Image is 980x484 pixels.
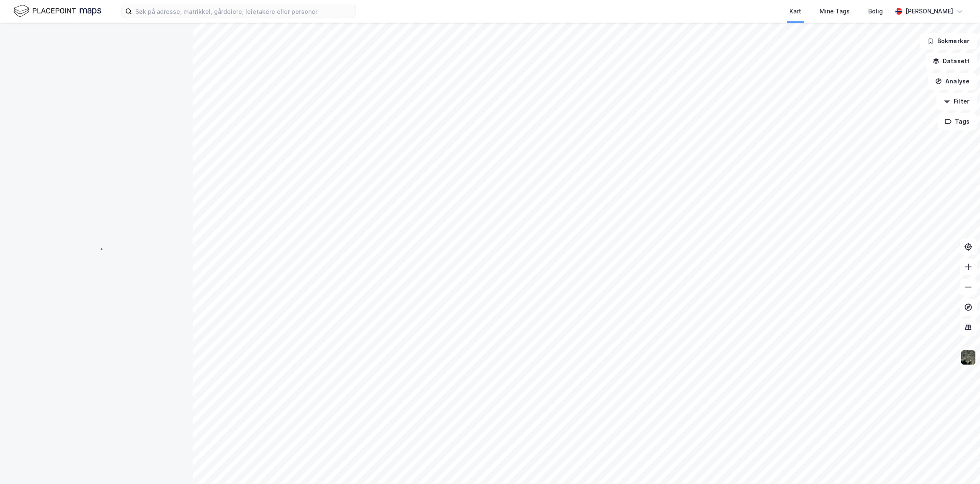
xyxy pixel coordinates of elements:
[960,349,976,365] img: 9k=
[868,6,883,16] div: Bolig
[13,4,101,18] img: logo.f888ab2527a4732fd821a326f86c7f29.svg
[938,444,980,484] div: Kontrollprogram for chat
[905,6,953,16] div: [PERSON_NAME]
[938,444,980,484] iframe: Chat Widget
[938,113,977,130] button: Tags
[926,53,977,70] button: Datasett
[928,73,977,90] button: Analyse
[132,5,356,18] input: Søk på adresse, matrikkel, gårdeiere, leietakere eller personer
[820,6,850,16] div: Mine Tags
[920,33,977,49] button: Bokmerker
[90,242,103,255] img: spinner.a6d8c91a73a9ac5275cf975e30b51cfb.svg
[789,6,801,16] div: Kart
[936,93,977,110] button: Filter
